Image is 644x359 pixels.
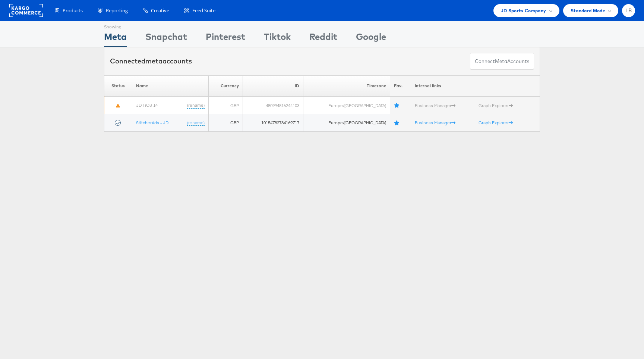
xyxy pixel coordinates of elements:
[415,120,455,125] a: Business Manager
[192,7,215,14] span: Feed Suite
[495,58,507,65] span: meta
[132,75,209,97] th: Name
[106,7,128,14] span: Reporting
[356,30,386,47] div: Google
[208,114,243,132] td: GBP
[571,7,605,15] span: Standard Mode
[136,120,168,125] a: StitcherAds - JD
[104,30,127,47] div: Meta
[309,30,337,47] div: Reddit
[104,75,132,97] th: Status
[208,97,243,114] td: GBP
[264,30,291,47] div: Tiktok
[303,114,390,132] td: Europe/[GEOGRAPHIC_DATA]
[501,7,546,15] span: JD Sports Company
[303,97,390,114] td: Europe/[GEOGRAPHIC_DATA]
[243,114,303,132] td: 10154782784169717
[145,30,187,47] div: Snapchat
[104,21,127,30] div: Showing
[470,53,534,70] button: ConnectmetaAccounts
[243,97,303,114] td: 480994816244103
[479,120,513,125] a: Graph Explorer
[243,75,303,97] th: ID
[110,56,192,66] div: Connected accounts
[136,102,158,108] a: JD | iOS 14
[151,7,169,14] span: Creative
[187,120,205,126] a: (rename)
[187,102,205,109] a: (rename)
[206,30,245,47] div: Pinterest
[145,57,162,65] span: meta
[625,8,632,13] span: LB
[415,103,455,108] a: Business Manager
[303,75,390,97] th: Timezone
[63,7,83,14] span: Products
[208,75,243,97] th: Currency
[479,103,513,108] a: Graph Explorer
